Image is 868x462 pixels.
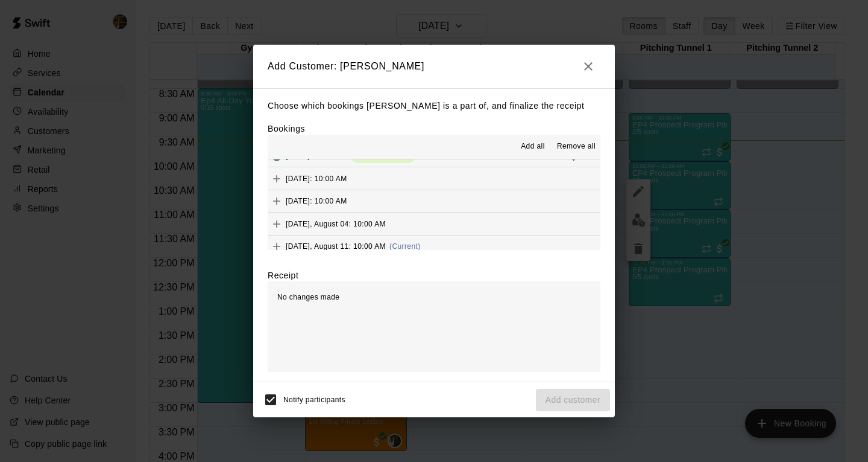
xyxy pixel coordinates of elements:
button: Add all [514,137,552,156]
span: Add [268,196,286,205]
span: [DATE], August 11: 10:00 AM [286,242,386,251]
span: No changes made [277,293,339,301]
span: Notify participants [283,396,345,405]
span: Reschedule [564,150,582,159]
button: Add[DATE], August 04: 10:00 AM [268,213,600,235]
h2: Add Customer: [PERSON_NAME] [253,45,615,88]
span: Add [268,173,286,182]
button: Add[DATE]: 10:00 AM [268,190,600,213]
span: Add all [521,141,545,153]
span: [DATE], August 04: 10:00 AM [286,219,386,228]
span: [DATE]: 10:00 AM [286,174,347,182]
span: [DATE]: 10:00 AM [286,197,347,205]
span: Add [268,242,286,251]
button: Add[DATE], August 11: 10:00 AM(Current) [268,236,600,258]
button: Add[DATE]: 10:00 AM [268,167,600,190]
span: Remove all [557,141,596,153]
label: Bookings [268,124,305,133]
p: Choose which bookings [PERSON_NAME] is a part of, and finalize the receipt [268,98,600,114]
span: Remove [582,150,600,159]
label: Receipt [268,269,298,281]
span: Add [268,219,286,228]
span: (Current) [389,242,421,251]
button: Remove all [552,137,600,156]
